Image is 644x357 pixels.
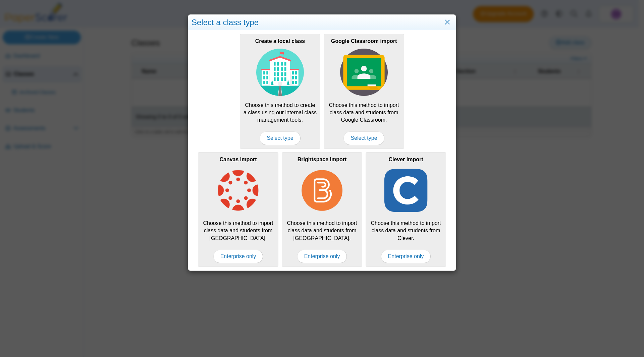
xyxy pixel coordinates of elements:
[381,250,431,263] span: Enterprise only
[297,250,347,263] span: Enterprise only
[260,131,300,145] span: Select type
[324,34,404,148] a: Google Classroom import Choose this method to import class data and students from Google Classroo...
[388,157,423,162] b: Clever import
[331,38,397,44] b: Google Classroom import
[255,38,305,44] b: Create a local class
[240,34,320,148] a: Create a local class Choose this method to create a class using our internal class management too...
[213,250,263,263] span: Enterprise only
[214,167,262,214] img: class-type-canvas.png
[256,49,304,96] img: class-type-local.svg
[324,34,404,148] div: Choose this method to import class data and students from Google Classroom.
[240,34,320,148] div: Choose this method to create a class using our internal class management tools.
[188,15,456,31] div: Select a class type
[340,49,388,96] img: class-type-google-classroom.svg
[198,152,278,267] div: Choose this method to import class data and students from [GEOGRAPHIC_DATA].
[282,152,362,267] div: Choose this method to import class data and students from [GEOGRAPHIC_DATA].
[298,167,346,214] img: class-type-brightspace.png
[442,17,452,28] a: Close
[366,152,446,267] div: Choose this method to import class data and students from Clever.
[343,131,384,145] span: Select type
[298,157,347,162] b: Brightspace import
[382,167,430,214] img: class-type-clever.png
[219,157,257,162] b: Canvas import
